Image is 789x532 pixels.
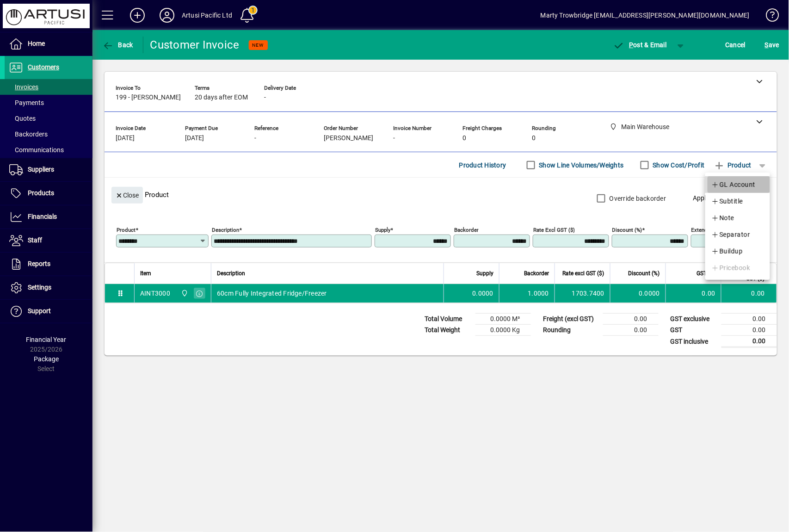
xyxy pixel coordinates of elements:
span: Note [711,212,734,223]
button: Pricebook [705,260,770,276]
button: Subtitle [705,193,770,210]
button: Note [705,210,770,226]
button: GL Account [705,176,770,193]
span: Subtitle [711,196,743,207]
span: Pricebook [711,262,750,273]
span: Separator [711,229,750,240]
span: GL Account [711,179,756,190]
button: Separator [705,226,770,243]
span: Buildup [711,246,743,257]
button: Buildup [705,243,770,260]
